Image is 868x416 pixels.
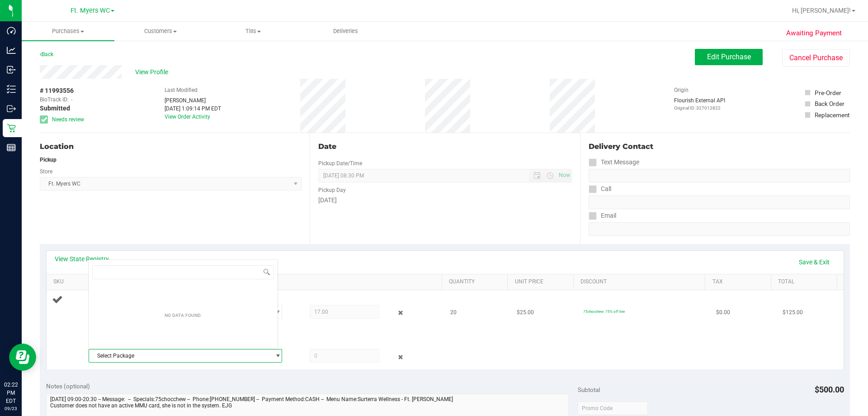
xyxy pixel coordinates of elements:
[115,27,207,35] span: Customers
[589,196,850,209] input: Format: (999) 999-9999
[7,65,16,74] inline-svg: Inbound
[517,308,534,317] span: $25.00
[160,308,207,323] div: No data found.
[815,99,844,108] div: Back Order
[299,22,392,41] a: Deliveries
[815,88,841,97] div: Pre-Order
[52,115,84,124] span: Needs review
[9,344,36,371] iframe: Resource center
[114,22,207,41] a: Customers
[71,7,110,14] span: Ft. Myers WC
[695,49,763,65] button: Edit Purchase
[783,308,803,317] span: $125.00
[40,86,74,96] span: # 11993556
[589,209,616,222] label: Email
[674,96,725,111] div: Flourish External API
[793,254,835,270] a: Save & Exit
[7,104,16,113] inline-svg: Outbound
[589,141,850,152] div: Delivery Contact
[40,141,302,152] div: Location
[22,22,114,41] a: Purchases
[778,278,833,286] a: Total
[53,278,438,286] a: SKU
[321,27,370,35] span: Deliveries
[318,196,571,205] div: [DATE]
[40,96,69,104] span: BioTrack ID:
[578,386,600,393] span: Subtotal
[55,254,109,263] a: View State Registry
[40,167,52,176] label: Store
[583,309,625,314] span: 75chocchew: 75% off line
[450,308,457,317] span: 20
[165,105,221,113] div: [DATE] 1:09:14 PM EDT
[318,141,571,152] div: Date
[515,278,570,286] a: Unit Price
[40,104,70,113] span: Submitted
[7,85,16,94] inline-svg: Inventory
[135,67,171,77] span: View Profile
[4,405,18,412] p: 09/23
[208,27,299,35] span: Tills
[89,349,270,362] span: Select Package
[589,169,850,182] input: Format: (999) 999-9999
[318,186,346,194] label: Pickup Day
[71,96,72,104] span: -
[7,124,16,133] inline-svg: Retail
[589,182,611,196] label: Call
[207,22,300,41] a: Tills
[589,156,639,169] label: Text Message
[786,28,842,38] span: Awaiting Payment
[782,49,850,67] button: Cancel Purchase
[578,402,648,415] input: Promo Code
[165,114,210,120] a: View Order Activity
[4,381,18,405] p: 02:22 PM EDT
[22,27,114,35] span: Purchases
[318,159,362,167] label: Pickup Date/Time
[815,110,849,120] div: Replacement
[712,278,768,286] a: Tax
[707,53,751,61] span: Edit Purchase
[165,86,198,94] label: Last Modified
[792,7,851,14] span: Hi, [PERSON_NAME]!
[716,308,730,317] span: $0.00
[580,278,702,286] a: Discount
[674,105,725,111] p: Original ID: 327012822
[674,86,689,94] label: Origin
[7,143,16,152] inline-svg: Reports
[449,278,504,286] a: Quantity
[7,26,16,35] inline-svg: Dashboard
[270,349,281,362] span: select
[46,383,90,390] span: Notes (optional)
[40,51,53,57] a: Back
[40,157,57,163] strong: Pickup
[7,46,16,55] inline-svg: Analytics
[815,385,844,394] span: $500.00
[165,96,221,105] div: [PERSON_NAME]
